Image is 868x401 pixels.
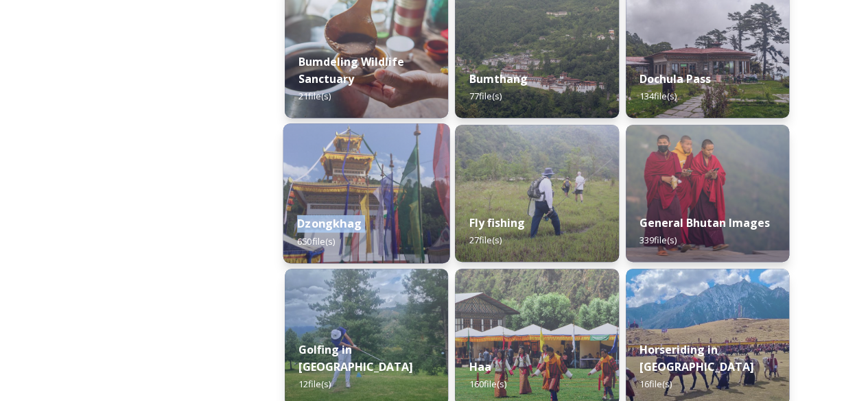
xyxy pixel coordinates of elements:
strong: Bumdeling Wildlife Sanctuary [298,54,404,86]
strong: General Bhutan Images [640,215,770,230]
img: MarcusWestbergBhutanHiRes-23.jpg [626,125,789,262]
span: 77 file(s) [469,90,501,102]
strong: Dzongkhag [297,216,362,231]
span: 134 file(s) [640,90,677,102]
span: 160 file(s) [469,378,506,390]
img: by%2520Ugyen%2520Wangchuk14.JPG [455,125,618,262]
strong: Bumthang [469,71,527,86]
span: 339 file(s) [640,234,677,246]
span: 12 file(s) [298,378,331,390]
img: Festival%2520Header.jpg [283,123,450,263]
span: 16 file(s) [640,378,672,390]
span: 27 file(s) [469,234,501,246]
span: 21 file(s) [298,90,331,102]
strong: Dochula Pass [640,71,711,86]
span: 650 file(s) [297,234,335,247]
strong: Horseriding in [GEOGRAPHIC_DATA] [640,342,754,374]
strong: Golfing in [GEOGRAPHIC_DATA] [298,342,413,374]
strong: Haa [469,359,491,374]
strong: Fly fishing [469,215,524,230]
